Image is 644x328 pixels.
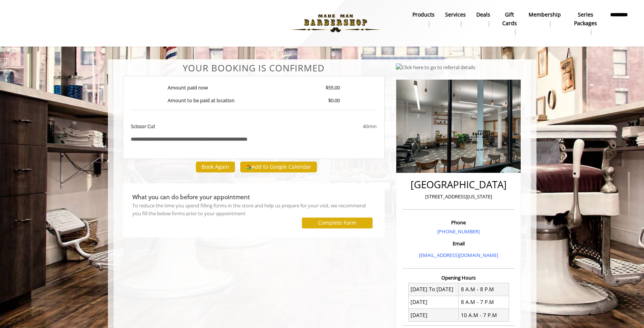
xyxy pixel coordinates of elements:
[131,122,155,130] b: Scissor Cut
[459,296,509,309] td: 8 A.M - 7 P.M
[326,84,340,91] b: $55.00
[302,218,373,228] button: Complete Form
[403,275,515,280] h3: Opening Hours
[408,309,459,322] td: [DATE]
[566,9,605,37] a: Series packagesSeries packages
[419,252,498,258] a: [EMAIL_ADDRESS][DOMAIN_NAME]
[132,202,376,218] div: To reduce the time you spend filling forms in the store and help us prepare for your visit, we re...
[405,179,513,190] h2: [GEOGRAPHIC_DATA]
[168,97,235,104] b: Amount to be paid at location
[440,9,471,29] a: ServicesServices
[123,63,385,73] center: Your Booking is confirmed
[196,162,235,172] button: Book Again
[405,241,513,246] h3: Email
[284,3,387,44] img: Made Man Barbershop logo
[496,9,523,37] a: Gift cardsgift cards
[318,220,356,226] label: Complete Form
[132,193,250,201] b: What you can do before your appointment
[501,11,518,27] b: gift cards
[476,11,490,19] b: Deals
[437,228,480,235] a: [PHONE_NUMBER]
[396,63,475,71] img: Click here to go to referral details
[529,11,561,19] b: Membership
[571,11,600,27] b: Series packages
[408,296,459,309] td: [DATE]
[523,9,566,29] a: MembershipMembership
[459,309,509,322] td: 10 A.M - 7 P.M
[408,283,459,296] td: [DATE] To [DATE]
[459,283,509,296] td: 8 A.M - 8 P.M
[302,122,377,130] div: 40min
[168,84,208,91] b: Amount paid now
[412,11,435,19] b: products
[405,220,513,225] h3: Phone
[445,11,466,19] b: Services
[328,97,340,104] b: $0.00
[471,9,496,29] a: DealsDeals
[240,162,317,173] button: Add to Google Calendar
[405,193,513,201] p: [STREET_ADDRESS][US_STATE]
[407,9,440,29] a: Productsproducts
